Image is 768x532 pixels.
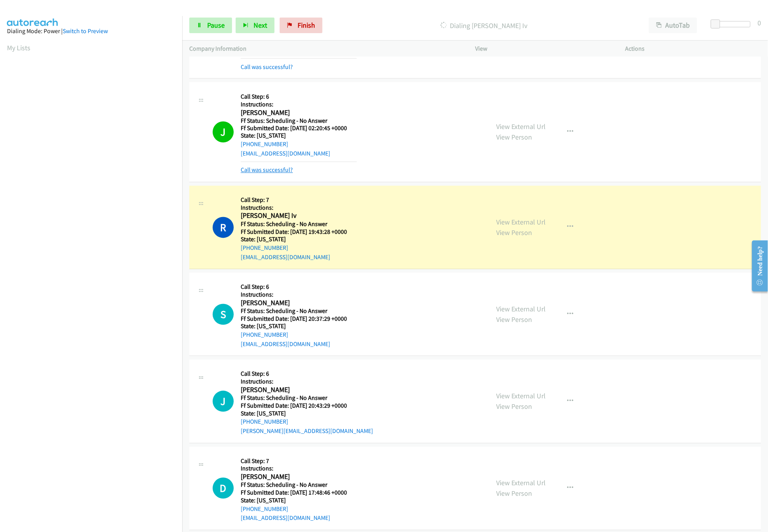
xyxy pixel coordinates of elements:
a: View Person [496,402,532,411]
h5: Ff Status: Scheduling - No Answer [241,394,373,402]
span: Pause [207,21,225,30]
h5: State: [US_STATE] [241,410,373,418]
h5: Ff Submitted Date: [DATE] 20:37:29 +0000 [241,315,357,323]
h2: [PERSON_NAME] [241,108,357,117]
button: Next [236,18,275,33]
a: View External Url [496,479,546,488]
h5: Ff Status: Scheduling - No Answer [241,481,357,489]
a: [EMAIL_ADDRESS][DOMAIN_NAME] [241,341,330,348]
div: Dialing Mode: Power | [7,27,175,36]
div: 0 [757,18,761,28]
h1: R [213,217,234,238]
div: The call is yet to be attempted [213,478,234,499]
h5: State: [US_STATE] [241,132,357,140]
a: View External Url [496,305,546,314]
div: The call is yet to be attempted [213,391,234,412]
p: View [475,44,611,53]
h5: Ff Submitted Date: [DATE] 02:20:45 +0000 [241,125,357,133]
a: View External Url [496,122,546,131]
a: Pause [189,18,232,33]
h5: Ff Status: Scheduling - No Answer [241,117,357,125]
h5: Call Step: 7 [241,196,357,204]
div: The call is yet to be attempted [213,304,234,325]
h5: Instructions: [241,378,373,386]
h5: Ff Submitted Date: [DATE] 19:43:28 +0000 [241,228,357,236]
h1: D [213,478,234,499]
a: View External Url [496,392,546,401]
a: [PHONE_NUMBER] [241,505,288,513]
a: View Person [496,133,532,142]
p: Actions [625,44,761,53]
button: AutoTab [649,18,697,33]
a: View Person [496,228,532,237]
a: [EMAIL_ADDRESS][DOMAIN_NAME] [241,514,330,522]
a: View External Url [496,218,546,227]
h5: Call Step: 7 [241,458,357,465]
a: [PHONE_NUMBER] [241,418,288,426]
h5: Ff Submitted Date: [DATE] 20:43:29 +0000 [241,402,373,410]
a: View Person [496,489,532,498]
a: [PHONE_NUMBER] [241,331,288,339]
p: Dialing [PERSON_NAME] Iv [333,20,635,31]
a: Switch to Preview [63,27,108,35]
h5: Instructions: [241,291,357,299]
h2: [PERSON_NAME] Iv [241,212,357,221]
p: Company Information [189,44,461,53]
a: [PERSON_NAME][EMAIL_ADDRESS][DOMAIN_NAME] [241,428,373,435]
a: View Person [496,315,532,324]
h5: Ff Status: Scheduling - No Answer [241,221,357,228]
h5: Instructions: [241,101,357,108]
span: Finish [298,21,315,30]
h5: Call Step: 6 [241,283,357,291]
a: [PHONE_NUMBER] [241,244,288,252]
h5: Instructions: [241,204,357,212]
a: [EMAIL_ADDRESS][DOMAIN_NAME] [241,150,330,157]
h5: State: [US_STATE] [241,236,357,244]
h5: State: [US_STATE] [241,497,357,505]
iframe: Dialpad [7,60,182,430]
a: Call was successful? [241,63,293,71]
a: Call was successful? [241,166,293,174]
h1: J [213,122,234,143]
h5: Instructions: [241,465,357,473]
span: Next [254,21,267,30]
a: My Lists [7,43,30,52]
h1: J [213,391,234,412]
h2: [PERSON_NAME] [241,386,357,395]
h5: Call Step: 6 [241,370,373,378]
h5: Ff Submitted Date: [DATE] 17:48:46 +0000 [241,489,357,497]
h5: Call Step: 6 [241,93,357,101]
h2: [PERSON_NAME] [241,473,357,482]
h2: [PERSON_NAME] [241,299,357,308]
iframe: Resource Center [746,235,768,297]
div: Delay between calls (in seconds) [715,21,750,27]
h5: Ff Status: Scheduling - No Answer [241,308,357,315]
h5: State: [US_STATE] [241,323,357,331]
a: Finish [280,18,322,33]
h1: S [213,304,234,325]
a: [PHONE_NUMBER] [241,141,288,148]
a: [EMAIL_ADDRESS][DOMAIN_NAME] [241,254,330,261]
